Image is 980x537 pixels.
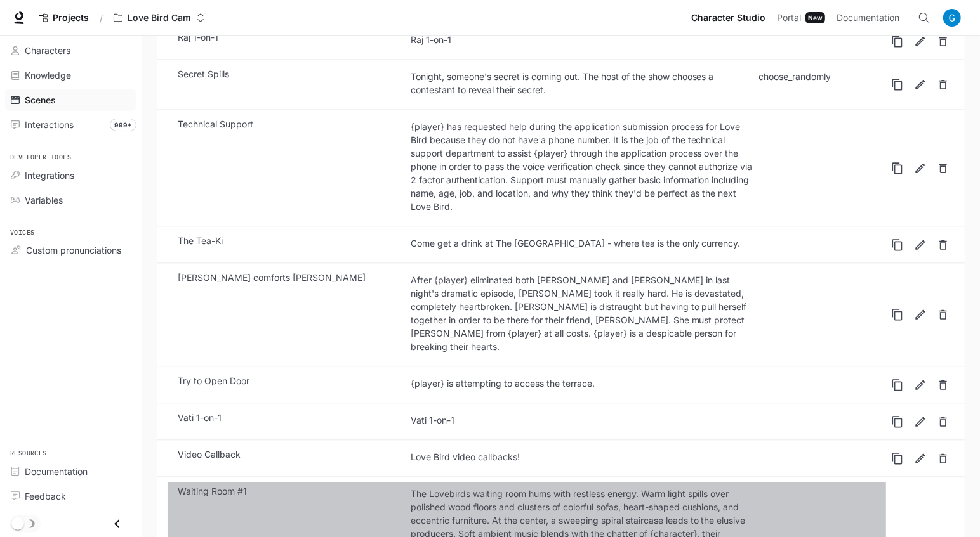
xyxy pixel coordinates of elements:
[411,33,759,46] div: Raj 1-on-1
[26,243,121,257] span: Custom pronunciations
[25,118,74,131] span: Interactions
[168,372,886,398] a: Try to Open Door{player} is attempting to access the terrace.
[939,5,965,30] button: User avatar
[168,268,886,361] a: [PERSON_NAME] comforts [PERSON_NAME]After {player} eliminated both [PERSON_NAME] and [PERSON_NAME...
[178,120,253,129] p: Technical Support
[25,68,71,82] span: Knowledge
[53,13,89,23] span: Projects
[411,450,759,463] div: Love Bird video callbacks!
[909,233,932,256] a: Edit scene
[5,39,136,61] a: Characters
[886,447,909,470] button: Copy machine readable id for integration
[25,93,56,107] span: Scenes
[411,120,759,213] div: {player} has requested help during the application submission process for Love Bird because they ...
[909,447,932,470] a: Edit scene
[5,89,136,111] a: Scenes
[909,373,932,396] a: Edit scene
[909,30,932,53] a: Edit scene
[168,115,886,221] a: Technical Support{player} has requested help during the application submission process for Love B...
[178,273,366,282] p: [PERSON_NAME] comforts [PERSON_NAME]
[411,413,759,427] div: Vati 1-on-1
[168,65,886,104] a: Secret SpillsTonight, someone's secret is coming out. The host of the show chooses a contestant t...
[909,157,932,179] a: Edit scene
[128,13,191,23] p: Love Bird Cam
[411,236,759,250] div: Come get a drink at The [GEOGRAPHIC_DATA] - where tea is the only currency.
[5,460,136,482] a: Documentation
[777,10,801,26] span: Portal
[932,373,955,396] button: Delete scene
[932,410,955,433] button: Delete scene
[759,70,876,83] div: choose_randomly
[886,410,909,433] button: Copy machine readable id for integration
[5,485,136,507] a: Feedback
[11,516,24,530] span: Dark mode toggle
[909,410,932,433] a: Edit scene
[5,113,136,136] a: Interactions
[178,236,223,245] p: The Tea-Ki
[932,73,955,96] button: Delete scene
[178,70,229,79] p: Secret Spills
[95,11,108,25] div: /
[25,489,66,503] span: Feedback
[411,377,759,390] div: {player} is attempting to access the terrace.
[411,70,759,96] div: Tonight, someone's secret is coming out. The host of the show chooses a contestant to reveal thei...
[5,164,136,186] a: Integrations
[886,73,909,96] button: Copy machine readable id for integration
[33,5,95,30] a: Go to projects
[168,28,886,54] a: Raj 1-on-1Raj 1-on-1
[932,447,955,470] button: Delete scene
[168,408,886,434] a: Vati 1-on-1Vati 1-on-1
[886,157,909,179] button: Copy machine readable id for integration
[5,189,136,211] a: Variables
[168,231,886,257] a: The Tea-KiCome get a drink at The [GEOGRAPHIC_DATA] - where tea is the only currency.
[932,30,955,53] button: Delete scene
[691,10,765,26] span: Character Studio
[909,303,932,326] a: Edit scene
[886,30,909,53] button: Copy machine readable id for integration
[5,64,136,86] a: Knowledge
[25,44,70,57] span: Characters
[686,5,771,30] a: Character Studio
[911,5,937,30] button: Open Command Menu
[178,377,249,385] p: Try to Open Door
[932,303,955,326] button: Delete scene
[25,465,88,478] span: Documentation
[108,5,211,30] button: Open workspace menu
[805,12,825,23] div: New
[831,5,909,30] a: Documentation
[886,303,909,326] button: Copy machine readable id for integration
[837,10,899,26] span: Documentation
[168,445,886,471] a: Video CallbackLove Bird video callbacks!
[772,5,830,30] a: PortalNew
[943,9,961,27] img: User avatar
[110,119,136,131] span: 999+
[103,511,131,537] button: Close drawer
[5,239,136,261] a: Custom pronunciations
[932,233,955,256] button: Delete scene
[909,73,932,96] a: Edit scene
[25,169,74,182] span: Integrations
[886,233,909,256] button: Copy machine readable id for integration
[178,450,241,459] p: Video Callback
[411,273,759,353] div: After {player} eliminated both [PERSON_NAME] and [PERSON_NAME] in last night's dramatic episode, ...
[25,193,63,207] span: Variables
[178,487,247,496] p: Waiting Room #1
[178,413,222,422] p: Vati 1-on-1
[178,33,218,42] p: Raj 1-on-1
[886,373,909,396] button: Copy machine readable id for integration
[932,157,955,179] button: Delete scene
